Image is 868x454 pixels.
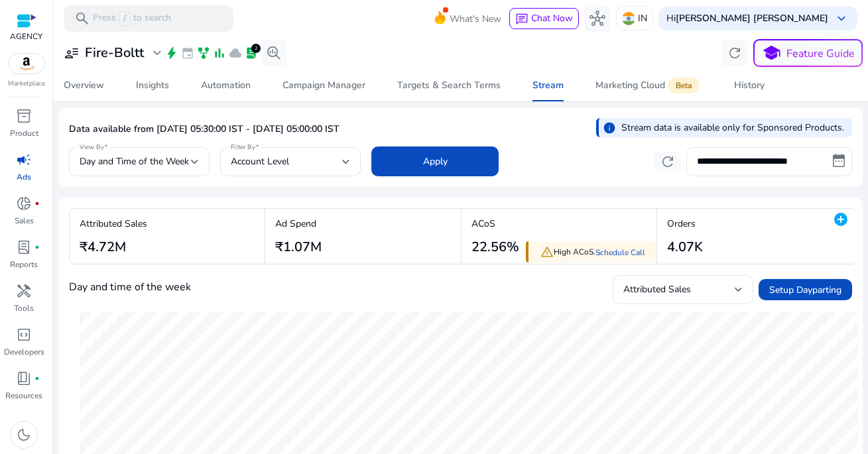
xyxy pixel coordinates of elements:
[69,281,191,294] h4: Day and time of the week
[660,154,676,170] span: refresh
[16,283,32,299] span: handyman
[93,11,171,26] p: Press to search
[471,239,519,255] h3: 22.56%
[165,46,178,60] span: bolt
[595,80,702,91] div: Marketing Cloud
[251,44,261,53] div: 2
[540,245,554,258] span: warning
[759,279,852,300] button: Setup Dayparting
[621,121,844,135] p: Stream data is available only for Sponsored Products.
[14,302,34,314] p: Tools
[231,155,289,168] span: Account Level
[834,11,849,27] span: keyboard_arrow_down
[667,239,703,255] h3: 4.07K
[397,81,501,90] div: Targets & Search Terms
[515,13,528,26] span: chat
[584,5,611,32] button: hub
[229,46,242,60] span: cloud
[16,152,32,168] span: campaign
[34,376,40,381] span: fiber_manual_record
[64,81,104,90] div: Overview
[85,45,144,61] h3: Fire-Boltt
[275,239,322,255] h3: ₹1.07M
[654,151,681,172] button: refresh
[213,46,226,60] span: bar_chart
[245,46,258,60] span: lab_profile
[80,155,189,168] span: Day and Time of the Week
[282,81,365,90] div: Campaign Manager
[8,79,45,89] p: Marketplace
[136,81,169,90] div: Insights
[638,7,647,30] p: IN
[10,30,42,42] p: AGENCY
[423,154,448,168] span: Apply
[603,121,616,135] span: info
[266,45,282,61] span: search_insights
[622,12,635,25] img: in.svg
[16,427,32,443] span: dark_mode
[721,40,748,66] button: refresh
[74,11,90,27] span: search
[762,44,781,63] span: school
[80,239,147,255] h3: ₹4.72M
[371,146,499,176] button: Apply
[727,45,743,61] span: refresh
[261,40,287,66] button: search_insights
[80,142,104,152] mat-label: View By
[16,108,32,124] span: inventory_2
[149,45,165,61] span: expand_more
[531,12,573,25] span: Chat Now
[16,239,32,255] span: lab_profile
[5,390,42,402] p: Resources
[201,81,251,90] div: Automation
[10,127,38,139] p: Product
[181,46,194,60] span: event
[833,211,849,227] mat-icon: add_circle
[34,201,40,206] span: fiber_manual_record
[4,346,44,358] p: Developers
[595,247,645,258] a: Schedule Call
[589,11,605,27] span: hub
[275,217,322,231] p: Ad Spend
[769,283,841,297] span: Setup Dayparting
[119,11,131,26] span: /
[17,171,31,183] p: Ads
[667,217,703,231] p: Orders
[532,81,564,90] div: Stream
[231,142,255,152] mat-label: Filter By
[34,245,40,250] span: fiber_manual_record
[676,12,828,25] b: [PERSON_NAME] [PERSON_NAME]
[526,241,657,263] div: High ACoS.
[734,81,765,90] div: History
[69,123,340,136] p: Data available from [DATE] 05:30:00 IST - [DATE] 05:00:00 IST
[786,46,855,62] p: Feature Guide
[668,78,700,93] span: Beta
[15,215,34,227] p: Sales
[9,54,44,74] img: amazon.svg
[471,217,519,231] p: ACoS
[666,14,828,23] p: Hi
[509,8,579,29] button: chatChat Now
[64,45,80,61] span: user_attributes
[753,39,863,67] button: schoolFeature Guide
[10,258,38,270] p: Reports
[80,217,147,231] p: Attributed Sales
[623,283,691,296] span: Attributed Sales
[16,370,32,386] span: book_4
[450,7,501,30] span: What's New
[16,327,32,343] span: code_blocks
[197,46,210,60] span: family_history
[16,196,32,211] span: donut_small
